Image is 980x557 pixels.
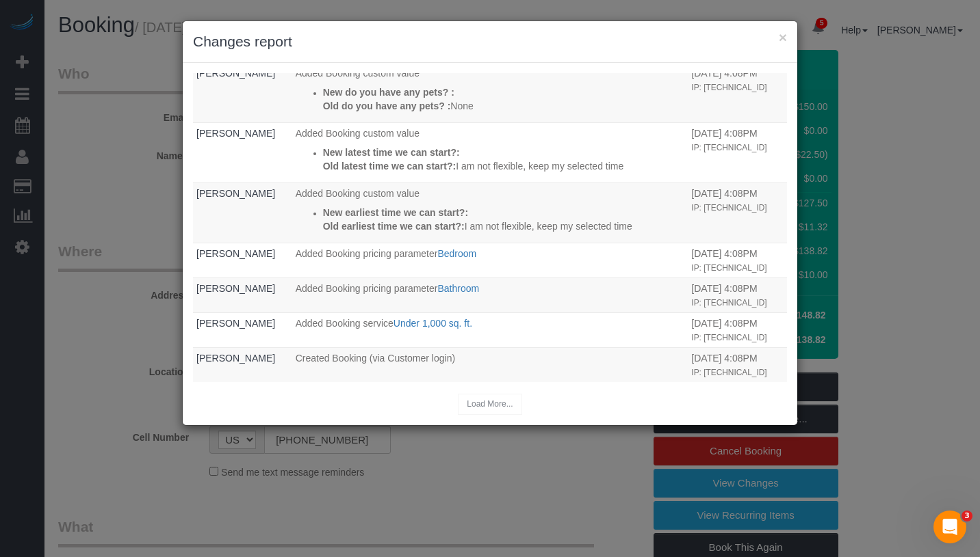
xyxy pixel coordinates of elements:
h3: Changes report [193,31,787,52]
span: Added Booking pricing parameter [296,248,438,259]
p: I am not flexible, keep my selected time [323,219,685,233]
td: Who [193,243,292,277]
span: Added Booking custom value [296,68,420,79]
p: None [323,99,685,113]
span: Added Booking pricing parameter [296,283,438,294]
td: What [292,243,688,277]
td: Who [193,122,292,182]
strong: Old latest time we can start?: [323,161,456,172]
small: IP: [TECHNICAL_ID] [691,333,766,342]
sui-modal: Changes report [183,21,797,425]
a: [PERSON_NAME] [196,128,275,139]
strong: Old earliest time we can start?: [323,221,465,232]
span: Added Booking service [296,318,394,329]
td: What [292,347,688,382]
span: Added Booking custom value [296,188,420,199]
iframe: Intercom live chat [933,511,966,543]
a: Bedroom [437,248,476,259]
td: Who [193,62,292,122]
a: [PERSON_NAME] [196,353,275,364]
a: Under 1,000 sq. ft. [394,318,472,329]
td: Who [193,182,292,243]
small: IP: [TECHNICAL_ID] [691,143,766,152]
small: IP: [TECHNICAL_ID] [691,203,766,213]
span: 3 [962,511,972,521]
small: IP: [TECHNICAL_ID] [691,83,766,92]
td: When [688,277,787,312]
button: × [779,30,787,44]
td: What [292,277,688,312]
td: Who [193,347,292,382]
td: Who [193,277,292,312]
small: IP: [TECHNICAL_ID] [691,298,766,308]
td: When [688,312,787,347]
a: [PERSON_NAME] [196,248,275,259]
td: Who [193,312,292,347]
td: What [292,182,688,243]
td: What [292,312,688,347]
strong: New latest time we can start?: [323,147,460,158]
span: Added Booking custom value [296,128,420,139]
strong: New do you have any pets? : [323,87,454,98]
a: [PERSON_NAME] [196,283,275,294]
a: [PERSON_NAME] [196,68,275,79]
strong: New earliest time we can start?: [323,207,468,218]
p: I am not flexible, keep my selected time [323,159,685,173]
a: [PERSON_NAME] [196,318,275,329]
strong: Old do you have any pets? : [323,100,451,111]
td: What [292,62,688,122]
td: What [292,122,688,182]
td: When [688,62,787,122]
td: When [688,122,787,182]
small: IP: [TECHNICAL_ID] [691,368,766,377]
a: [PERSON_NAME] [196,188,275,199]
small: IP: [TECHNICAL_ID] [691,263,766,273]
td: When [688,347,787,382]
td: When [688,182,787,243]
td: When [688,243,787,277]
span: Created Booking (via Customer login) [296,353,455,364]
a: Bathroom [437,283,479,294]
